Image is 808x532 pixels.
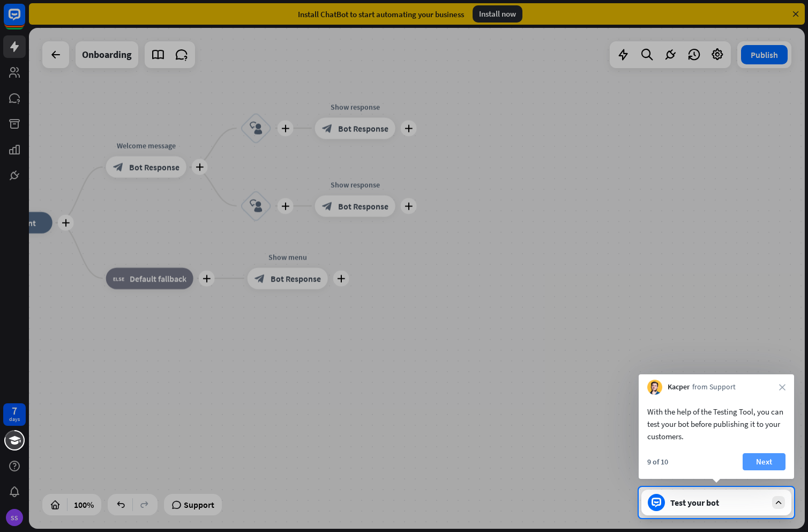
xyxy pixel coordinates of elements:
[743,453,785,470] button: Next
[670,497,767,508] div: Test your bot
[692,382,736,393] span: from Support
[9,4,41,36] button: Open LiveChat chat widget
[647,405,785,442] div: With the help of the Testing Tool, you can test your bot before publishing it to your customers.
[779,384,785,390] i: close
[647,457,668,467] div: 9 of 10
[668,382,690,393] span: Kacper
